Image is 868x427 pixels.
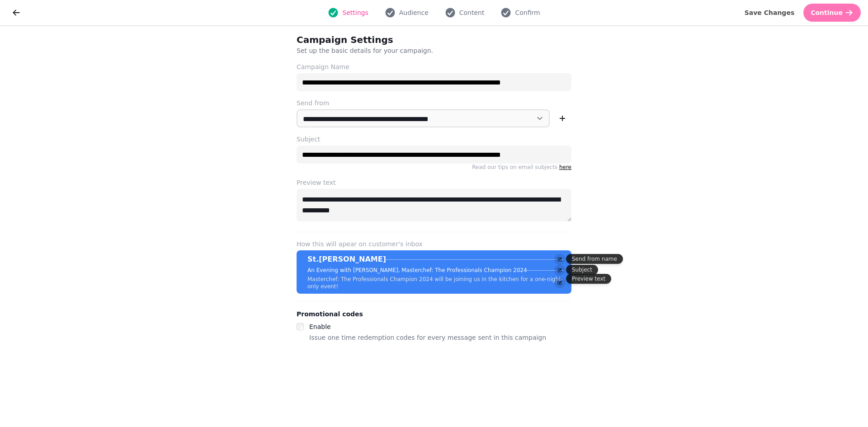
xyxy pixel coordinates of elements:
span: Confirm [515,8,540,17]
span: Content [459,8,485,17]
span: Save Changes [745,9,795,16]
button: Save Changes [737,4,802,22]
a: here [559,164,571,170]
label: Subject [297,135,571,144]
div: Subject [566,265,598,275]
p: Read our tips on email subjects [297,164,571,171]
p: Set up the basic details for your campaign. [297,46,528,55]
p: St.[PERSON_NAME] [307,254,386,265]
div: Send from name [566,254,623,264]
span: Audience [399,8,429,17]
p: Issue one time redemption codes for every message sent in this campaign [309,332,546,343]
span: Continue [811,9,843,16]
button: go back [7,4,25,22]
label: Enable [309,323,331,330]
label: How this will apear on customer's inbox [297,239,571,249]
legend: Promotional codes [297,309,363,319]
h2: Campaign Settings [297,33,470,46]
p: An Evening with [PERSON_NAME], Masterchef: The Professionals Champion 2024 [307,267,527,274]
p: Masterchef: The Professionals Champion 2024 will be joining us in the kitchen for a one-night-onl... [307,276,564,290]
button: Continue [803,4,861,22]
label: Send from [297,99,571,108]
label: Preview text [297,178,571,187]
div: Preview text [566,274,611,284]
span: Settings [342,8,368,17]
label: Campaign Name [297,62,571,71]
